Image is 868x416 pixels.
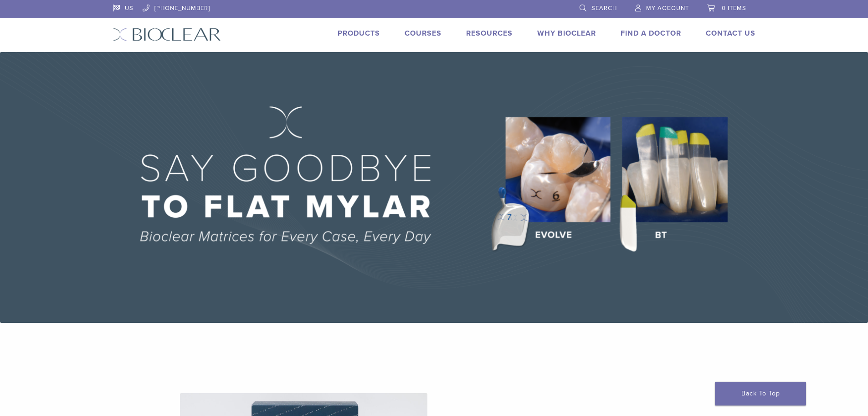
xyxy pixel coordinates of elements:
[722,5,746,12] span: 0 items
[405,29,442,38] a: Courses
[466,29,513,38] a: Resources
[715,382,806,405] a: Back To Top
[706,29,755,38] a: Contact Us
[537,29,596,38] a: Why Bioclear
[338,29,380,38] a: Products
[113,28,221,41] img: Bioclear
[591,5,617,12] span: Search
[621,29,681,38] a: Find A Doctor
[646,5,689,12] span: My Account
